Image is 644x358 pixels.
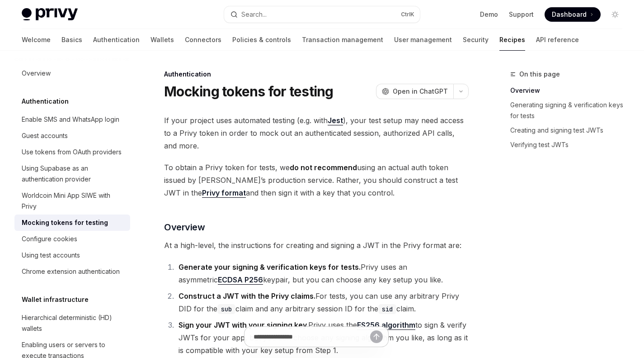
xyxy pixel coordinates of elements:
[552,10,587,19] span: Dashboard
[185,29,221,51] a: Connectors
[393,87,448,96] span: Open in ChatGPT
[164,114,469,152] span: If your project uses automated testing (e.g. with ), your test setup may need access to a Privy t...
[22,68,51,79] div: Overview
[164,83,334,100] h1: Mocking tokens for testing
[14,187,130,215] a: Worldcoin Mini App SIWE with Privy
[14,247,130,263] a: Using test accounts
[510,123,630,138] a: Creating and signing test JWTs
[241,9,267,20] div: Search...
[176,319,469,357] li: Privy uses the to sign & verify JWTs for your app, but you can choose any signing algorithm you l...
[378,304,396,314] code: sid
[150,29,174,51] a: Wallets
[22,217,108,228] div: Mocking tokens for testing
[463,29,489,51] a: Security
[22,190,125,212] div: Worldcoin Mini App SIWE with Privy
[179,291,315,301] strong: Construct a JWT with the Privy claims.
[22,8,78,21] img: light logo
[536,29,579,51] a: API reference
[14,231,130,247] a: Configure cookies
[22,234,77,244] div: Configure cookies
[608,7,622,22] button: Toggle dark mode
[22,96,69,107] h5: Authentication
[401,11,414,18] span: Ctrl K
[14,111,130,128] a: Enable SMS and WhatsApp login
[510,138,630,152] a: Verifying test JWTs
[290,163,357,172] strong: do not recommend
[93,29,140,51] a: Authentication
[510,98,630,123] a: Generating signing & verification keys for tests
[176,290,469,315] li: For tests, you can use any arbitrary Privy DID for the claim and any arbitrary session ID for the...
[232,29,291,51] a: Policies & controls
[394,29,452,51] a: User management
[376,84,453,99] button: Open in ChatGPT
[22,163,125,185] div: Using Supabase as an authentication provider
[254,327,370,347] input: Ask a question...
[14,310,130,337] a: Hierarchical deterministic (HD) wallets
[14,160,130,187] a: Using Supabase as an authentication provider
[22,147,122,158] div: Use tokens from OAuth providers
[545,7,601,22] a: Dashboard
[164,239,469,252] span: At a high-level, the instructions for creating and signing a JWT in the Privy format are:
[509,10,534,19] a: Support
[302,29,383,51] a: Transaction management
[499,29,525,51] a: Recipes
[14,215,130,231] a: Mocking tokens for testing
[328,116,343,125] a: Jest
[370,330,383,343] button: Send message
[22,250,80,261] div: Using test accounts
[22,266,120,277] div: Chrome extension authentication
[217,304,235,314] code: sub
[164,70,469,79] div: Authentication
[14,144,130,160] a: Use tokens from OAuth providers
[164,161,469,199] span: To obtain a Privy token for tests, we using an actual auth token issued by [PERSON_NAME]’s produc...
[22,130,68,141] div: Guest accounts
[22,294,89,305] h5: Wallet infrastructure
[202,188,246,198] a: Privy format
[519,69,560,80] span: On this page
[14,65,130,81] a: Overview
[14,263,130,280] a: Chrome extension authentication
[179,263,361,272] strong: Generate your signing & verification keys for tests.
[61,29,82,51] a: Basics
[164,221,205,234] span: Overview
[510,83,630,98] a: Overview
[22,29,51,51] a: Welcome
[218,275,263,285] a: ECDSA P256
[14,128,130,144] a: Guest accounts
[179,320,308,329] strong: Sign your JWT with your signing key.
[357,320,415,330] a: ES256 algorithm
[22,312,125,334] div: Hierarchical deterministic (HD) wallets
[22,114,119,125] div: Enable SMS and WhatsApp login
[224,6,419,23] button: Open search
[176,261,469,286] li: Privy uses an asymmetric keypair, but you can choose any key setup you like.
[480,10,498,19] a: Demo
